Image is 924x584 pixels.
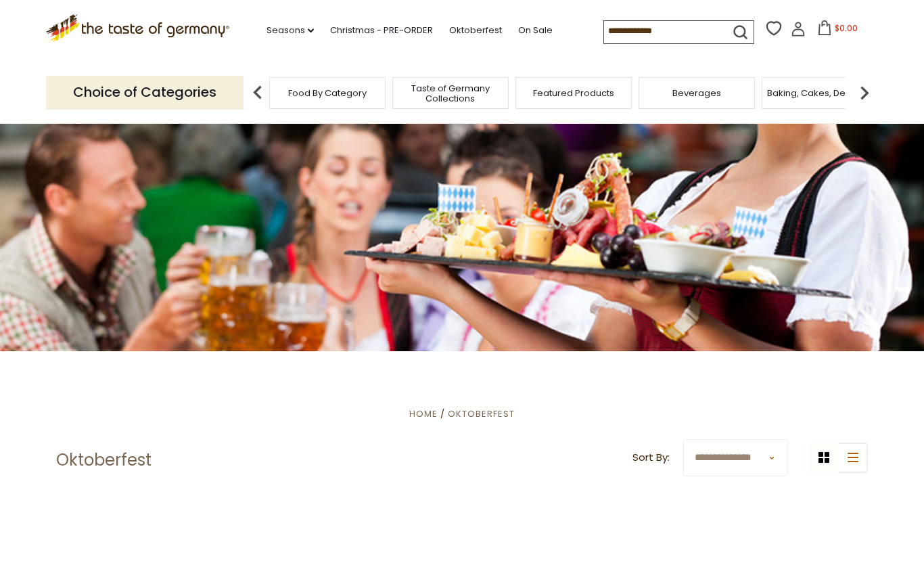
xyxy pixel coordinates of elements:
a: Oktoberfest [449,23,502,38]
a: Home [409,407,438,420]
label: Sort By: [632,449,670,466]
a: Seasons [267,23,314,38]
a: Taste of Germany Collections [396,83,505,104]
a: Christmas - PRE-ORDER [330,23,433,38]
a: On Sale [518,23,553,38]
p: Choice of Categories [46,76,244,109]
h1: Oktoberfest [56,450,152,470]
a: Food By Category [288,88,367,98]
a: Oktoberfest [448,407,515,420]
img: next arrow [851,79,878,106]
span: $0.00 [835,22,858,34]
img: previous arrow [244,79,271,106]
button: $0.00 [808,20,866,41]
a: Beverages [672,88,721,98]
a: Featured Products [533,88,614,98]
a: Baking, Cakes, Desserts [767,88,872,98]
